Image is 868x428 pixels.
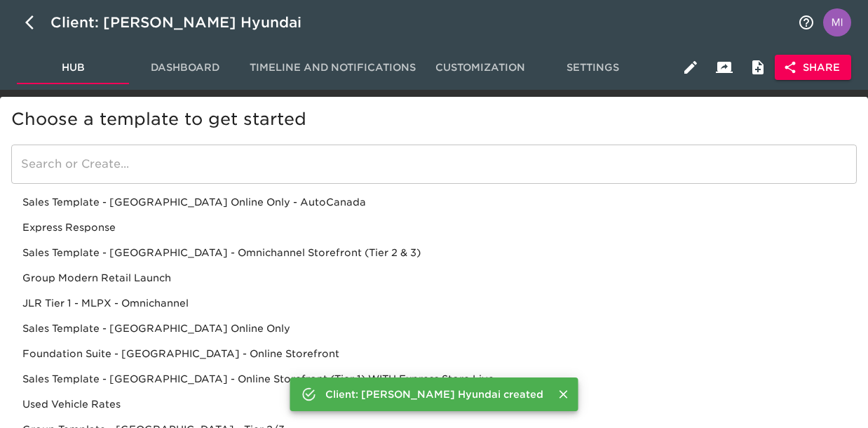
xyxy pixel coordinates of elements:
div: Sales Template - [GEOGRAPHIC_DATA] - Online Storefront (Tier 1) WITH Express Store Live [11,366,857,392]
h5: Choose a template to get started [11,108,857,131]
div: Client: [PERSON_NAME] Hyundai created [325,382,543,407]
button: Share [775,55,851,81]
button: Edit Hub [674,51,707,84]
div: Sales Template - [GEOGRAPHIC_DATA] Online Only - AutoCanada [11,189,857,215]
div: Foundation Suite - [GEOGRAPHIC_DATA] - Online Storefront [11,341,857,366]
div: Group Modern Retail Launch [11,265,857,290]
div: Sales Template - [GEOGRAPHIC_DATA] Online Only [11,316,857,341]
input: search [11,145,857,184]
img: Profile [823,8,851,36]
button: Client View [707,51,741,84]
div: Client: [PERSON_NAME] Hyundai [50,11,321,34]
div: Used Vehicle Rates [11,392,857,417]
span: Settings [545,59,640,76]
span: Customization [433,59,528,76]
button: Internal Notes and Comments [741,51,775,84]
button: Close [555,385,573,403]
span: Share [786,59,840,76]
div: Sales Template - [GEOGRAPHIC_DATA] - Omnichannel Storefront (Tier 2 & 3) [11,240,857,265]
span: Hub [25,59,121,76]
div: Express Response [11,215,857,240]
div: JLR Tier 1 - MLPX - Omnichannel [11,290,857,316]
span: Dashboard [137,59,233,76]
button: notifications [789,6,823,39]
span: Timeline and Notifications [250,59,416,76]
